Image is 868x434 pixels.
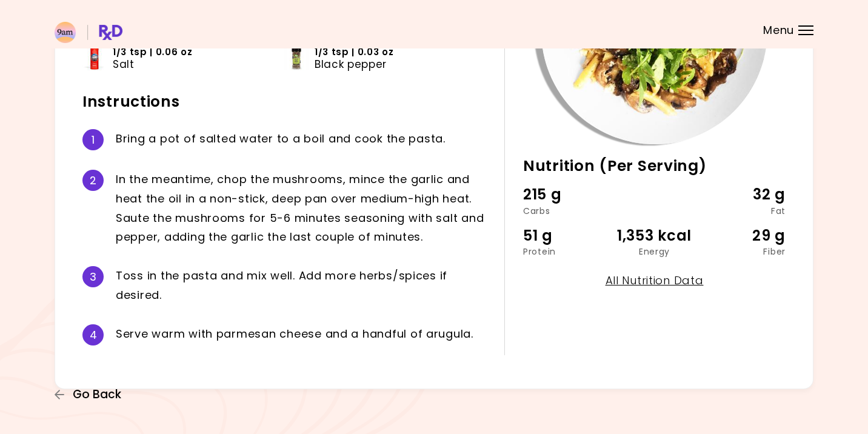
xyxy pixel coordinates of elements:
[55,388,127,401] button: Go Back
[73,388,121,401] span: Go Back
[698,183,786,206] div: 32 g
[523,247,610,256] div: Protein
[113,46,193,58] span: 1/3 tsp | 0.06 oz
[116,170,486,247] div: I n t h e m e a n t i m e , c h o p t h e m u s h r o o m s , m i n c e t h e g a r l i c a n d h...
[82,266,104,287] div: 3
[82,170,104,191] div: 2
[113,58,135,70] span: Salt
[116,324,486,346] div: S e r v e w a r m w i t h p a r m e s a n c h e e s e a n d a h a n d f u l o f a r u g u l a .
[82,92,486,112] h2: Instructions
[698,207,786,215] div: Fat
[698,224,786,247] div: 29 g
[55,22,122,43] img: RxDiet
[763,25,794,36] span: Menu
[610,247,698,256] div: Energy
[523,156,786,176] h2: Nutrition (Per Serving)
[523,224,610,247] div: 51 g
[315,58,387,70] span: Black pepper
[698,247,786,256] div: Fiber
[315,46,394,58] span: 1/3 tsp | 0.03 oz
[610,224,698,247] div: 1,353 kcal
[116,129,486,150] div: B r i n g a p o t o f s a l t e d w a t e r t o a b o i l a n d c o o k t h e p a s t a .
[523,207,610,215] div: Carbs
[523,183,610,206] div: 215 g
[82,129,104,150] div: 1
[116,266,486,305] div: T o s s i n t h e p a s t a a n d m i x w e l l . A d d m o r e h e r b s / s p i c e s i f d e s...
[82,324,104,346] div: 4
[606,273,704,288] a: All Nutrition Data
